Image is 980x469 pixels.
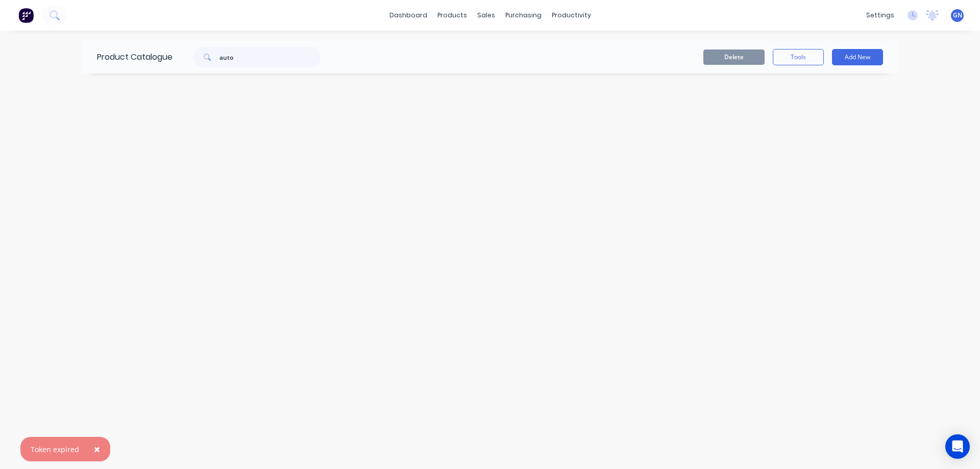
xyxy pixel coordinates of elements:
div: sales [472,8,500,23]
div: products [432,8,472,23]
button: Tools [773,49,824,65]
div: productivity [547,8,596,23]
img: Factory [18,8,34,23]
button: Add New [832,49,883,65]
input: Search... [219,47,321,67]
a: dashboard [384,8,432,23]
div: Open Intercom Messenger [945,434,970,459]
div: Product Catalogue [82,41,173,73]
button: Delete [703,50,765,65]
span: GN [953,11,962,20]
button: Close [84,437,110,461]
div: purchasing [500,8,547,23]
div: settings [861,8,899,23]
div: Token expired [31,444,79,455]
span: × [94,442,100,456]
